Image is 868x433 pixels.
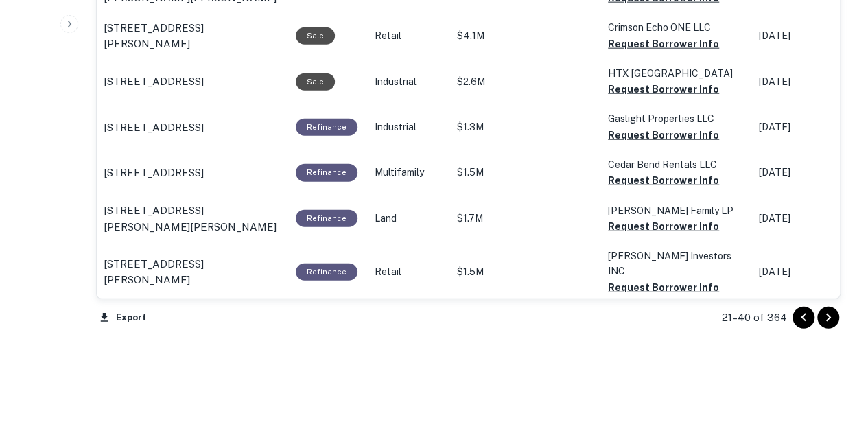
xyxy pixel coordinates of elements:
[104,256,282,288] a: [STREET_ADDRESS][PERSON_NAME]
[375,75,443,89] p: Industrial
[375,211,443,226] p: Land
[96,307,150,328] button: Export
[457,265,594,279] p: $1.5M
[104,165,204,181] p: [STREET_ADDRESS]
[104,20,282,52] a: [STREET_ADDRESS][PERSON_NAME]
[296,164,357,181] div: This loan purpose was for refinancing
[296,73,335,91] div: Sale
[722,309,787,326] p: 21–40 of 364
[296,264,357,281] div: This loan purpose was for refinancing
[817,307,839,329] button: Go to next page
[608,172,719,189] button: Request Borrower Info
[457,120,594,134] p: $1.3M
[104,165,282,181] a: [STREET_ADDRESS]
[296,210,357,227] div: This loan purpose was for refinancing
[608,111,745,126] p: Gaslight Properties LLC
[457,29,594,43] p: $4.1M
[104,73,204,90] p: [STREET_ADDRESS]
[793,307,814,329] button: Go to previous page
[296,27,335,45] div: Sale
[457,211,594,226] p: $1.7M
[608,203,745,218] p: [PERSON_NAME] Family LP
[608,157,745,172] p: Cedar Bend Rentals LLC
[608,81,719,97] button: Request Borrower Info
[457,75,594,89] p: $2.6M
[104,119,204,136] p: [STREET_ADDRESS]
[608,20,745,35] p: Crimson Echo ONE LLC
[104,202,282,235] a: [STREET_ADDRESS][PERSON_NAME][PERSON_NAME]
[799,323,868,389] iframe: Chat Widget
[375,120,443,134] p: Industrial
[608,279,719,296] button: Request Borrower Info
[608,127,719,143] button: Request Borrower Info
[296,119,357,136] div: This loan purpose was for refinancing
[375,265,443,279] p: Retail
[608,248,745,279] p: [PERSON_NAME] Investors INC
[375,165,443,180] p: Multifamily
[104,73,282,90] a: [STREET_ADDRESS]
[457,165,594,180] p: $1.5M
[104,119,282,136] a: [STREET_ADDRESS]
[608,66,745,81] p: HTX [GEOGRAPHIC_DATA]
[608,36,719,52] button: Request Borrower Info
[608,218,719,235] button: Request Borrower Info
[375,29,443,43] p: Retail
